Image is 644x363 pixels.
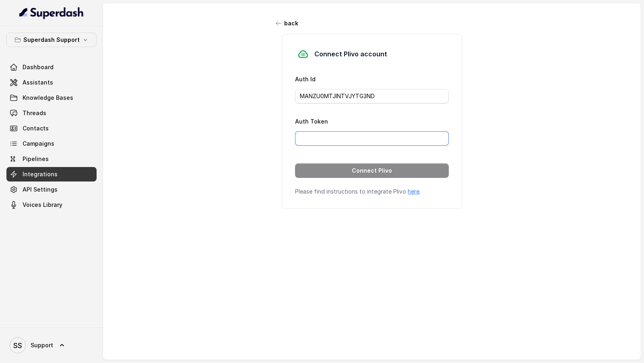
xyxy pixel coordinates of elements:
[295,188,449,196] p: Please find instructions to integrate Plivo .
[6,136,97,151] a: Campaigns
[23,109,46,117] span: Threads
[6,121,97,136] a: Contacts
[295,118,328,125] label: Auth Token
[6,198,97,212] a: Voices Library
[23,140,54,148] span: Campaigns
[6,75,97,90] a: Assistants
[6,152,97,166] a: Pipelines
[6,91,97,105] a: Knowledge Bases
[23,201,62,209] span: Voices Library
[295,76,316,82] label: Auth Id
[6,167,97,181] a: Integrations
[271,16,303,31] button: back
[6,33,97,47] button: Superdash Support
[408,188,419,195] a: here
[31,341,53,349] span: Support
[23,170,58,178] span: Integrations
[23,63,54,71] span: Dashboard
[6,60,97,74] a: Dashboard
[6,334,97,357] a: Support
[6,182,97,197] a: API Settings
[314,49,387,59] h3: Connect Plivo account
[6,106,97,120] a: Threads
[13,341,22,350] text: SS
[23,186,58,194] span: API Settings
[23,155,49,163] span: Pipelines
[23,35,80,45] p: Superdash Support
[19,6,84,19] img: light.svg
[295,163,449,178] button: Connect Plivo
[23,94,73,102] span: Knowledge Bases
[295,47,311,61] img: plivo.d3d850b57a745af99832d897a96997ac.svg
[23,124,49,132] span: Contacts
[23,78,53,87] span: Assistants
